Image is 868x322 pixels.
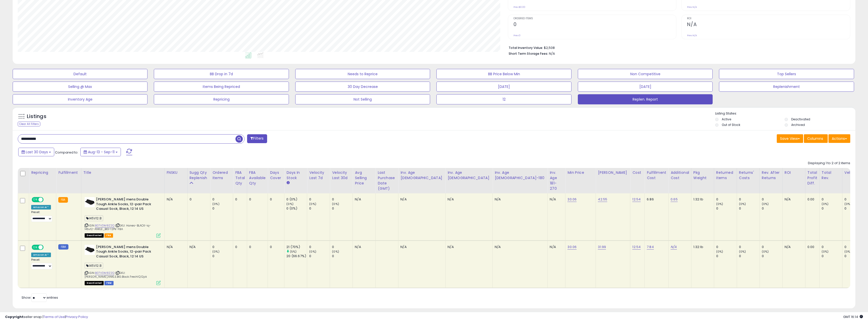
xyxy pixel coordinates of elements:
[716,245,737,249] div: 0
[807,197,816,202] div: 0.00
[436,94,571,104] button: 12
[85,215,103,221] span: 145V12.B
[400,197,441,202] div: N/A
[739,206,760,211] div: 0
[400,245,441,249] div: N/A
[212,250,219,254] small: (0%)
[309,254,330,258] div: 0
[95,271,115,275] a: B07VDM8Z2Q
[807,136,823,141] span: Columns
[715,111,855,116] p: Listing States:
[598,170,628,175] div: [PERSON_NAME]
[687,34,697,37] small: Prev: N/A
[822,202,829,206] small: (0%)
[104,233,113,238] span: FBA
[739,202,746,206] small: (0%)
[671,170,689,181] div: Additional Cost
[671,244,677,250] a: N/A
[96,197,158,213] b: [PERSON_NAME] mens Double Tough Ankle Socks, 12-pair Pack Casual Sock, Black, 12 14 US
[687,17,850,20] span: ROI
[247,134,267,143] button: Filters
[212,170,231,181] div: Ordered Items
[807,170,817,186] div: Total Profit Diff.
[647,244,654,250] a: 7.84
[309,250,316,254] small: (0%)
[578,69,713,79] button: Non Competitive
[822,206,842,211] div: 0
[58,244,68,250] small: FBM
[43,314,65,319] a: Terms of Use
[598,197,607,202] a: 42.55
[80,148,121,156] button: Aug-13 - Sep-11
[85,245,95,255] img: 31h9n4Gf9PL._SL40_.jpg
[95,223,115,228] a: B07VDM8Z2Q
[154,69,289,79] button: BB Drop in 7d
[190,197,207,202] div: 0
[85,281,104,285] span: All listings that are unavailable for purchase on Amazon for any reason other than out-of-stock
[550,197,561,202] div: N/A
[212,245,233,249] div: 0
[647,170,666,181] div: Fulfillment Cost
[85,233,104,238] span: All listings that are unavailable for purchase on Amazon for any reason other than out-of-stock
[436,69,571,79] button: BB Price Below Min
[309,206,330,211] div: 0
[32,198,39,202] span: ON
[844,245,865,249] div: 0
[632,170,642,175] div: Cost
[154,82,289,92] button: Items Being Repriced
[85,245,161,285] div: ASIN:
[785,245,801,249] div: N/A
[549,51,555,56] span: N/A
[828,134,850,143] button: Actions
[32,245,39,249] span: ON
[578,82,713,92] button: [DATE]
[212,197,233,202] div: 0
[804,134,828,143] button: Columns
[249,197,264,202] div: 0
[55,150,78,155] span: Compared to:
[762,206,782,211] div: 0
[844,202,852,206] small: (0%)
[85,263,103,269] span: 145V12.B
[647,197,664,202] div: 6.86
[632,244,641,250] a: 12.54
[495,245,544,249] div: N/A
[290,250,297,254] small: (5%)
[286,245,307,249] div: 21 (70%)
[190,245,207,249] div: N/A
[762,170,780,181] div: Rev. After Returns
[671,197,678,202] a: 0.65
[31,211,52,222] div: Preset:
[785,170,803,175] div: ROI
[739,250,746,254] small: (0%)
[722,123,740,127] label: Out of Stock
[509,51,548,56] b: Short Term Storage Fees:
[286,197,307,202] div: 0 (0%)
[716,170,735,181] div: Returned Items
[332,250,339,254] small: (0%)
[567,244,577,250] a: 30.06
[808,161,850,166] div: Displaying 1 to 2 of 2 items
[739,245,760,249] div: 0
[332,206,353,211] div: 0
[66,314,88,319] a: Privacy Policy
[739,170,758,181] div: Returns' Costs
[167,245,183,249] div: N/A
[762,250,769,254] small: (0%)
[43,245,51,249] span: OFF
[212,254,233,258] div: 0
[295,82,430,92] button: 30 Day Decrease
[722,117,731,121] label: Active
[154,94,289,104] button: Repricing
[286,170,305,181] div: Days In Stock
[550,245,561,249] div: N/A
[286,206,307,211] div: 0 (0%)
[762,202,769,206] small: (0%)
[13,94,147,104] button: Inventory Age
[739,254,760,258] div: 0
[777,134,803,143] button: Save View
[83,170,162,175] div: Title
[332,197,353,202] div: 0
[295,94,430,104] button: Not Selling
[286,181,289,185] small: Days In Stock.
